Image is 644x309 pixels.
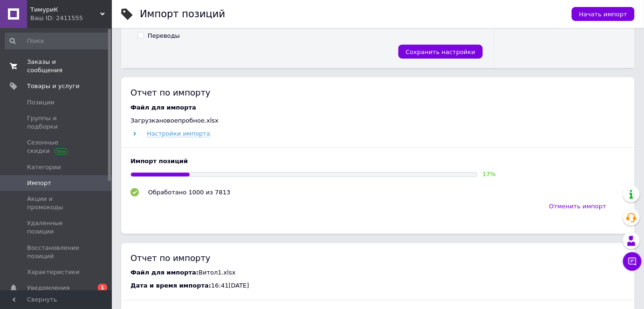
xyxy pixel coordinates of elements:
span: Заказы и сообщения [27,58,86,75]
button: Начать импорт [572,7,635,21]
span: Сезонные скидки [27,138,86,155]
button: Сохранить настройки [398,45,483,59]
span: Сохранить настройки [406,48,475,55]
span: Группы и подборки [27,114,86,131]
button: Чат с покупателем [623,252,642,271]
span: Импорт [27,179,51,187]
span: Отменить импорт [549,203,606,210]
span: Начать импорт [579,11,627,18]
div: Отчет по импорту [130,87,625,98]
span: ТимуриК [30,6,100,14]
span: Файл для импорта: [130,269,199,276]
h1: Импорт позиций [140,8,225,20]
div: Импорт позиций [130,157,625,165]
span: Настройки импорта [147,130,210,137]
span: Характеристики [27,268,80,276]
span: Акции и промокоды [27,195,86,212]
span: Уведомления [27,284,69,292]
span: Удаленные позиции [27,219,86,236]
span: Товары и услуги [27,82,80,90]
input: Поиск [5,33,110,49]
span: Позиции [27,98,55,107]
div: 17 % [482,170,496,179]
span: Категории [27,163,61,172]
span: Восстановление позиций [27,244,86,261]
span: Загрузкановоепробное.xlsx [130,117,219,124]
div: Файл для импорта [130,103,625,112]
span: 1 [98,284,107,292]
button: Отменить импорт [540,197,616,215]
div: Обработано 1000 из 7813 [148,188,230,197]
span: 16:41[DATE] [211,282,249,289]
div: Отчет по импорту [130,253,625,264]
div: Ваш ID: 2411555 [30,14,112,22]
span: Дата и время импорта: [130,282,211,289]
span: Витол1.xlsx [199,269,235,276]
div: Переводы [148,32,180,40]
